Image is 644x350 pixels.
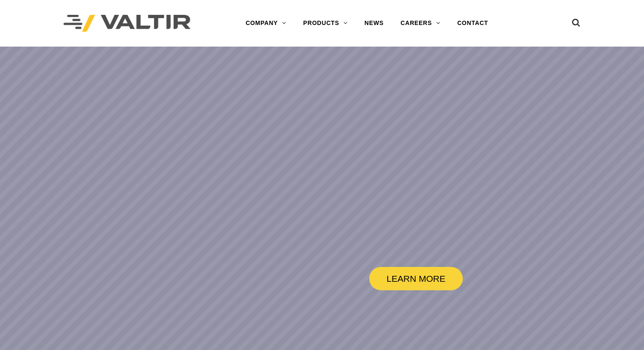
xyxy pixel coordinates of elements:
a: CONTACT [449,15,497,32]
a: COMPANY [237,15,295,32]
a: NEWS [356,15,392,32]
img: Valtir [64,15,191,32]
a: PRODUCTS [295,15,356,32]
a: LEARN MORE [369,267,463,290]
a: CAREERS [392,15,449,32]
